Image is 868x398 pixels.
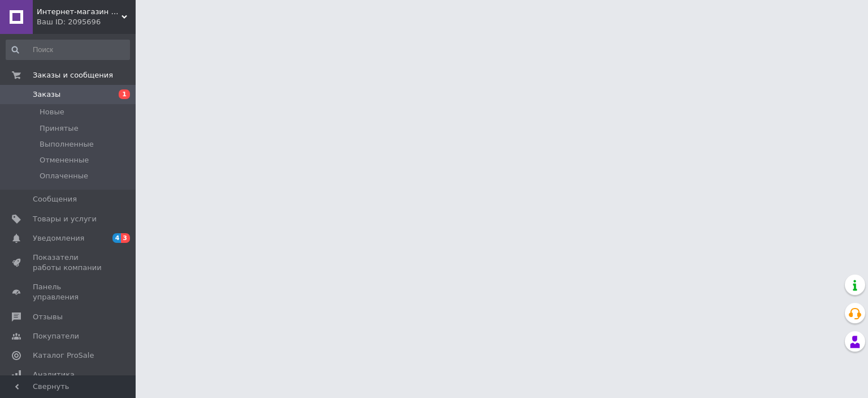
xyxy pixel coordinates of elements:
span: Уведомления [33,233,84,243]
span: Панель управления [33,282,105,302]
span: 3 [121,233,130,243]
span: 4 [112,233,121,243]
span: Интернет-магазин "Сантехника для дома" Киев [37,7,121,17]
span: Аналитика [33,370,75,380]
span: Отмененные [40,155,89,165]
div: Ваш ID: 2095696 [37,17,136,27]
span: Оплаченные [40,171,88,181]
span: Показатели работы компании [33,253,105,273]
span: Заказы [33,89,60,100]
input: Поиск [6,40,130,60]
span: Отзывы [33,312,63,322]
span: Выполненные [40,139,94,149]
span: Товары и услуги [33,214,97,224]
span: Каталог ProSale [33,350,94,361]
span: Новые [40,107,64,117]
span: Покупатели [33,331,79,341]
span: Принятые [40,123,79,134]
span: Заказы и сообщения [33,70,113,80]
span: 1 [119,89,130,99]
span: Сообщения [33,194,77,204]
